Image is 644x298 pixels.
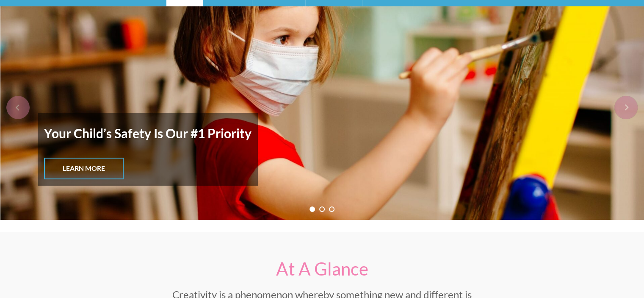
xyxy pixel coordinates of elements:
a: Learn More [44,158,124,179]
h2: At A Glance [157,259,487,279]
strong: Your Child’s Safety Is Our #1 Priority [44,120,252,147]
div: next [614,96,638,119]
div: prev [6,96,30,119]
